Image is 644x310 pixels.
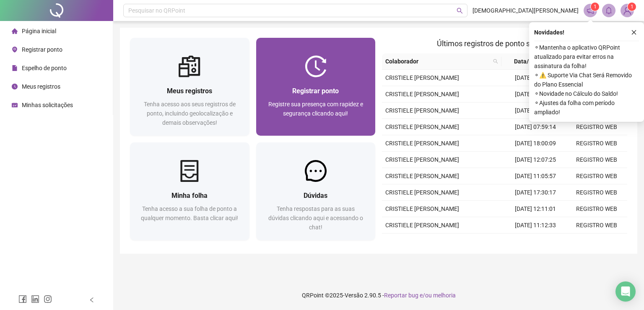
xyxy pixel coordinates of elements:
[631,4,634,10] span: 1
[130,142,249,240] a: Minha folhaTenha acesso a sua folha de ponto a qualquer momento. Basta clicar aqui!
[22,46,62,53] span: Registrar ponto
[534,89,639,98] span: ⚬ Novidade no Cálculo do Saldo!
[505,135,566,152] td: [DATE] 18:00:09
[631,29,637,35] span: close
[385,140,459,147] span: CRISTIELE [PERSON_NAME]
[566,234,627,250] td: REGISTRO WEB
[12,84,18,89] span: clock-circle
[534,28,564,37] span: Novidades !
[493,59,498,64] span: search
[566,168,627,184] td: REGISTRO WEB
[628,3,636,11] sup: Atualize o seu contato no menu Meus Dados
[89,297,95,303] span: left
[437,39,572,48] span: Últimos registros de ponto sincronizados
[473,6,579,15] span: [DEMOGRAPHIC_DATA][PERSON_NAME]
[22,28,56,34] span: Página inicial
[505,70,566,86] td: [DATE] 18:00:05
[12,28,18,34] span: home
[385,123,459,130] span: CRISTIELE [PERSON_NAME]
[18,295,27,303] span: facebook
[505,184,566,201] td: [DATE] 17:30:17
[501,53,561,70] th: Data/Hora
[505,86,566,102] td: [DATE] 12:07:38
[384,292,456,299] span: Reportar bug e/ou melhoria
[385,189,459,196] span: CRISTIELE [PERSON_NAME]
[566,119,627,135] td: REGISTRO WEB
[385,156,459,163] span: CRISTIELE [PERSON_NAME]
[491,55,500,68] span: search
[505,102,566,119] td: [DATE] 11:07:58
[587,7,594,14] span: notification
[385,173,459,179] span: CRISTIELE [PERSON_NAME]
[566,135,627,152] td: REGISTRO WEB
[171,192,208,200] span: Minha folha
[130,38,249,136] a: Meus registrosTenha acesso aos seus registros de ponto, incluindo geolocalização e demais observa...
[268,205,363,231] span: Tenha respostas para as suas dúvidas clicando aqui e acessando o chat!
[566,201,627,217] td: REGISTRO WEB
[256,142,376,240] a: DúvidasTenha respostas para as suas dúvidas clicando aqui e acessando o chat!
[31,295,39,303] span: linkedin
[268,101,363,117] span: Registre sua presença com rapidez e segurança clicando aqui!
[22,65,67,71] span: Espelho de ponto
[385,91,459,97] span: CRISTIELE [PERSON_NAME]
[505,168,566,184] td: [DATE] 11:05:57
[615,281,636,302] div: Open Intercom Messenger
[385,205,459,212] span: CRISTIELE [PERSON_NAME]
[605,7,613,14] span: bell
[12,65,18,71] span: file
[141,205,238,221] span: Tenha acesso a sua folha de ponto a qualquer momento. Basta clicar aqui!
[22,83,60,90] span: Meus registros
[385,74,459,81] span: CRISTIELE [PERSON_NAME]
[505,234,566,250] td: [DATE] 07:58:49
[505,152,566,168] td: [DATE] 12:07:25
[566,184,627,201] td: REGISTRO WEB
[534,71,639,89] span: ⚬ ⚠️ Suporte Via Chat Será Removido do Plano Essencial
[534,43,639,71] span: ⚬ Mantenha o aplicativo QRPoint atualizado para evitar erros na assinatura da folha!
[304,192,327,200] span: Dúvidas
[12,47,18,53] span: environment
[566,152,627,168] td: REGISTRO WEB
[457,8,463,14] span: search
[505,57,551,66] span: Data/Hora
[385,57,490,66] span: Colaborador
[167,87,212,95] span: Meus registros
[292,87,339,95] span: Registrar ponto
[256,38,376,136] a: Registrar pontoRegistre sua presença com rapidez e segurança clicando aqui!
[566,217,627,234] td: REGISTRO WEB
[534,98,639,117] span: ⚬ Ajustes da folha com período ampliado!
[113,281,644,310] footer: QRPoint © 2025 - 2.90.5 -
[385,107,459,114] span: CRISTIELE [PERSON_NAME]
[505,217,566,234] td: [DATE] 11:12:33
[505,119,566,135] td: [DATE] 07:59:14
[345,292,363,299] span: Versão
[144,101,236,126] span: Tenha acesso aos seus registros de ponto, incluindo geolocalização e demais observações!
[44,295,52,303] span: instagram
[505,201,566,217] td: [DATE] 12:11:01
[594,4,597,10] span: 1
[385,222,459,229] span: CRISTIELE [PERSON_NAME]
[22,102,73,108] span: Minhas solicitações
[12,102,18,108] span: schedule
[621,4,634,17] img: 89786
[591,3,599,11] sup: 1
